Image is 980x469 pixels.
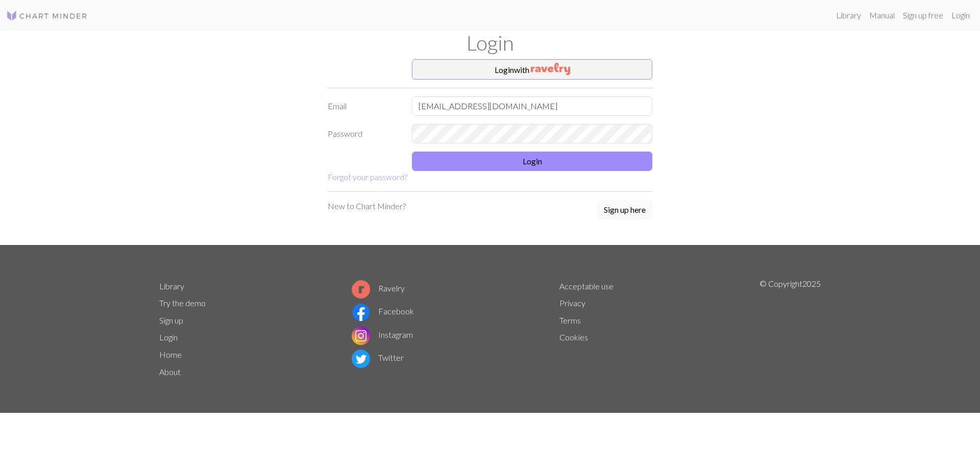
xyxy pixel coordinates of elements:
[597,200,652,219] button: Sign up here
[6,10,88,22] img: Logo
[412,152,652,171] button: Login
[559,332,588,342] a: Cookies
[352,353,404,362] a: Twitter
[159,298,206,308] a: Try the demo
[531,63,570,75] img: Ravelry
[865,5,899,26] a: Manual
[159,350,182,359] a: Home
[352,330,413,339] a: Instagram
[559,315,581,325] a: Terms
[159,281,184,291] a: Library
[153,31,827,55] h1: Login
[412,59,652,80] button: Loginwith
[759,278,821,381] p: © Copyright 2025
[899,5,947,26] a: Sign up free
[352,306,414,316] a: Facebook
[559,281,614,291] a: Acceptable use
[159,332,178,342] a: Login
[352,327,370,345] img: Instagram logo
[559,298,585,308] a: Privacy
[832,5,865,26] a: Library
[352,350,370,368] img: Twitter logo
[597,200,652,220] a: Sign up here
[322,124,406,143] label: Password
[947,5,974,26] a: Login
[322,96,406,116] label: Email
[159,367,181,377] a: About
[352,280,370,299] img: Ravelry logo
[328,200,406,212] p: New to Chart Minder?
[352,303,370,322] img: Facebook logo
[328,172,407,182] a: Forgot your password?
[352,283,405,293] a: Ravelry
[159,315,183,325] a: Sign up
